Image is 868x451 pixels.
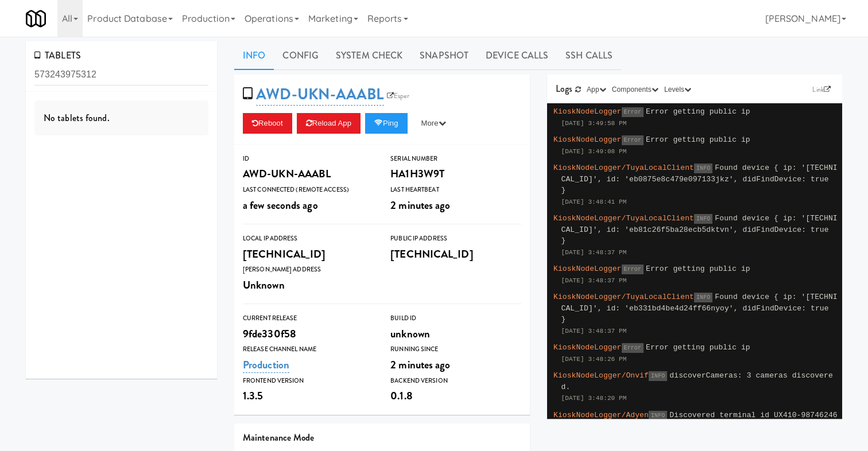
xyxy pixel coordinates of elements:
span: INFO [694,214,712,224]
div: Last Heartbeat [390,184,521,196]
span: Error [622,135,644,145]
div: AWD-UKN-AAABL [243,164,373,184]
div: Frontend Version [243,375,373,387]
span: a few seconds ago [243,197,318,213]
span: discoverCameras: 3 cameras discovered. [561,371,833,391]
div: unknown [390,324,521,344]
div: Serial Number [390,153,521,165]
span: Error getting public ip [646,343,750,352]
span: Error [622,265,644,274]
div: 0.1.8 [390,386,521,406]
span: INFO [694,164,712,173]
span: [DATE] 3:48:41 PM [561,199,627,205]
span: 2 minutes ago [390,357,450,372]
div: [PERSON_NAME] Address [243,264,373,275]
span: Error getting public ip [646,135,750,144]
button: Components [609,84,661,95]
div: 1.3.5 [243,386,373,406]
span: KioskNodeLogger [553,343,622,352]
span: Discovered terminal id UX410-987462462 [561,411,838,431]
span: Maintenance Mode [243,431,315,444]
span: Found device { ip: '[TECHNICAL_ID]', id: 'eb0875e8c479e097133jkz', didFindDevice: true } [561,164,838,195]
input: Search tablets [34,64,208,85]
div: [TECHNICAL_ID] [243,244,373,264]
span: [DATE] 3:48:37 PM [561,249,627,256]
button: More [412,113,455,134]
span: INFO [694,293,712,302]
span: Error [622,343,644,353]
a: Snapshot [411,41,477,70]
span: [DATE] 3:48:20 PM [561,395,627,402]
span: [DATE] 3:49:08 PM [561,148,627,155]
button: Reload App [297,113,361,134]
a: Device Calls [477,41,557,70]
span: Error getting public ip [646,107,750,116]
div: HA1H3W9T [390,164,521,184]
a: Config [274,41,327,70]
a: Link [809,84,834,95]
div: Release Channel Name [243,344,373,355]
span: INFO [649,411,667,421]
span: [DATE] 3:49:58 PM [561,120,627,127]
div: ID [243,153,373,165]
span: KioskNodeLogger [553,265,622,273]
img: Micromart [26,9,46,29]
span: Found device { ip: '[TECHNICAL_ID]', id: 'eb331bd4be4d24ff66nyoy', didFindDevice: true } [561,293,838,324]
button: Reboot [243,113,292,134]
span: KioskNodeLogger/TuyaLocalClient [553,293,694,301]
a: Esper [384,90,413,102]
span: TABLETS [34,49,81,62]
a: Production [243,357,289,373]
span: Logs [556,82,572,95]
div: [TECHNICAL_ID] [390,244,521,264]
span: KioskNodeLogger/Onvif [553,371,649,380]
span: KioskNodeLogger/TuyaLocalClient [553,164,694,172]
span: KioskNodeLogger [553,107,622,116]
span: [DATE] 3:48:37 PM [561,328,627,335]
div: Public IP Address [390,233,521,244]
span: INFO [649,371,667,381]
div: Running Since [390,344,521,355]
a: Info [234,41,274,70]
span: [DATE] 3:48:37 PM [561,277,627,284]
span: Error getting public ip [646,265,750,273]
span: 2 minutes ago [390,197,450,213]
span: [DATE] 3:48:26 PM [561,356,627,363]
span: Error [622,107,644,117]
a: AWD-UKN-AAABL [256,83,383,106]
div: Build Id [390,313,521,324]
span: No tablets found. [44,111,110,125]
a: SSH Calls [557,41,621,70]
button: Ping [365,113,408,134]
div: Last Connected (Remote Access) [243,184,373,196]
div: Unknown [243,275,373,295]
span: KioskNodeLogger/Adyen [553,411,649,419]
span: KioskNodeLogger [553,135,622,144]
div: Backend Version [390,375,521,387]
a: System Check [327,41,411,70]
div: Current Release [243,313,373,324]
button: Levels [661,84,694,95]
span: Found device { ip: '[TECHNICAL_ID]', id: 'eb81c26f5ba28ecb5dktvn', didFindDevice: true } [561,214,838,245]
div: 9fde330f58 [243,324,373,344]
span: KioskNodeLogger/TuyaLocalClient [553,214,694,223]
button: App [584,84,609,95]
div: Local IP Address [243,233,373,244]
